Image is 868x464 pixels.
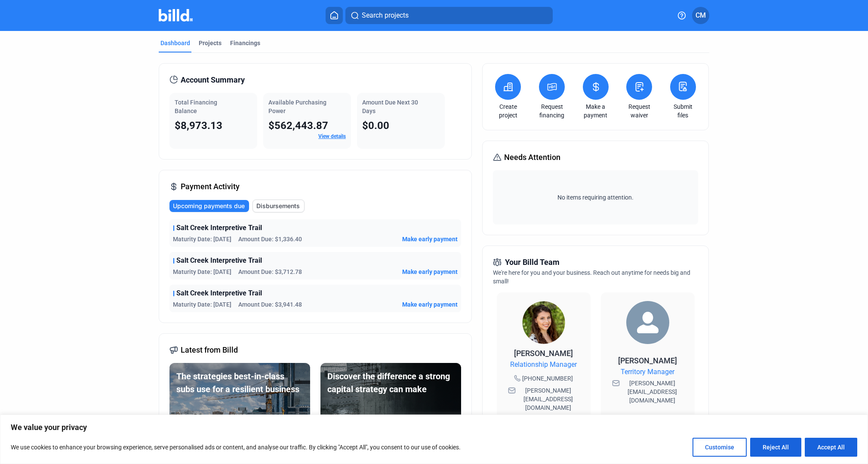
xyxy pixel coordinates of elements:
span: Salt Creek Interpretive Trail [176,255,262,266]
div: Dashboard [160,39,190,47]
span: Territory Manager [621,367,674,377]
button: Make early payment [402,267,458,276]
span: [PERSON_NAME][EMAIL_ADDRESS][DOMAIN_NAME] [517,386,579,412]
img: Billd Company Logo [159,9,193,22]
button: Make early payment [402,235,458,243]
span: Needs Attention [504,151,560,163]
a: Request waiver [624,102,654,120]
span: We're here for you and your business. Reach out anytime for needs big and small! [493,269,690,285]
span: CM [696,10,706,21]
span: Salt Creek Interpretive Trail [176,223,262,233]
span: Latest from Billd [181,344,238,356]
span: Account Summary [181,74,245,86]
span: Upcoming payments due [173,202,245,210]
span: Amount Due Next 30 Days [362,99,418,114]
span: Available Purchasing Power [268,99,326,114]
button: Disbursements [252,200,305,212]
span: Total Financing Balance [175,99,217,114]
span: Maturity Date: [DATE] [173,267,231,276]
a: Request financing [537,102,567,120]
span: Maturity Date: [DATE] [173,300,231,309]
p: We use cookies to enhance your browsing experience, serve personalised ads or content, and analys... [11,442,461,452]
div: Projects [199,39,222,47]
img: Relationship Manager [522,301,565,344]
span: Search projects [362,10,409,21]
button: Make early payment [402,300,458,309]
button: Accept All [805,438,857,457]
span: Maturity Date: [DATE] [173,235,231,243]
a: Create project [493,102,523,120]
div: Financings [230,39,260,47]
span: Amount Due: $1,336.40 [238,235,302,243]
div: Discover the difference a strong capital strategy can make [327,370,454,396]
span: [PERSON_NAME][EMAIL_ADDRESS][DOMAIN_NAME] [622,379,683,405]
span: $8,973.13 [175,120,222,132]
span: Salt Creek Interpretive Trail [176,288,262,298]
button: CM [692,7,709,24]
span: Relationship Manager [510,360,577,370]
span: [PHONE_NUMBER] [522,374,573,383]
div: The strategies best-in-class subs use for a resilient business [176,370,303,396]
span: Disbursements [256,202,300,210]
span: $0.00 [362,120,389,132]
span: [PERSON_NAME] [618,356,677,365]
a: View details [318,133,346,139]
span: [PERSON_NAME] [514,349,573,358]
span: $562,443.87 [268,120,328,132]
span: Amount Due: $3,712.78 [238,267,302,276]
span: Payment Activity [181,181,240,193]
img: Territory Manager [626,301,669,344]
button: Search projects [345,7,553,24]
span: Your Billd Team [505,256,560,268]
button: Upcoming payments due [169,200,249,212]
span: No items requiring attention. [496,193,694,202]
a: Submit files [668,102,698,120]
a: Make a payment [581,102,611,120]
p: We value your privacy [11,422,857,433]
span: Amount Due: $3,941.48 [238,300,302,309]
button: Customise [693,438,747,457]
button: Reject All [750,438,801,457]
